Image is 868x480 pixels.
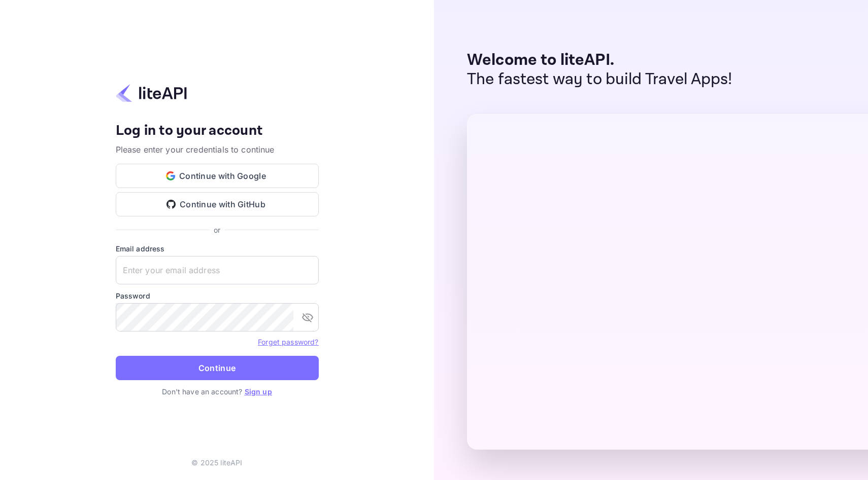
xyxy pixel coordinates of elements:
[116,164,319,188] button: Continue with Google
[116,243,319,254] label: Email address
[116,356,319,380] button: Continue
[245,387,272,396] a: Sign up
[258,338,318,346] a: Forget password?
[116,143,319,156] p: Please enter your credentials to continue
[467,70,732,89] p: The fastest way to build Travel Apps!
[116,256,319,284] input: Enter your email address
[116,83,187,103] img: liteapi
[116,192,319,216] button: Continue with GitHub
[191,457,242,468] p: © 2025 liteAPI
[116,290,319,301] label: Password
[258,337,318,347] a: Forget password?
[116,122,319,140] h4: Log in to your account
[214,225,220,235] p: or
[297,307,318,327] button: toggle password visibility
[116,386,319,397] p: Don't have an account?
[467,51,732,70] p: Welcome to liteAPI.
